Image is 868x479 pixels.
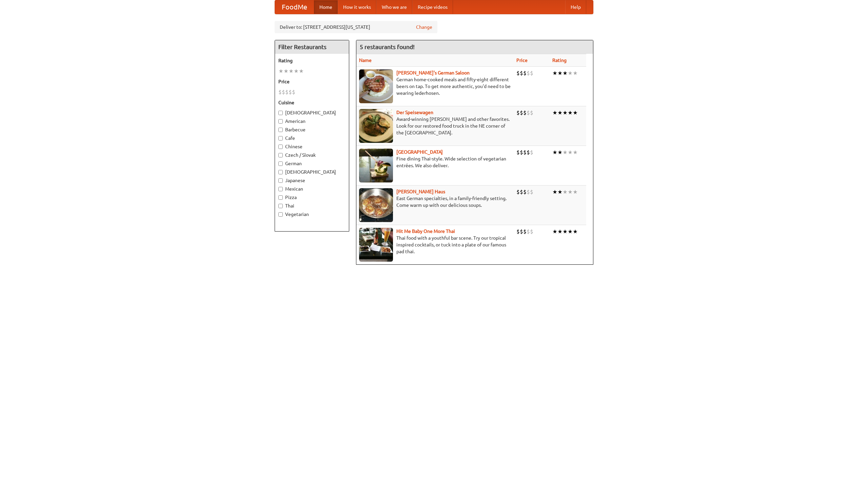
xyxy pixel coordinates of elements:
li: $ [527,69,530,77]
label: Czech / Slovak [278,152,346,158]
input: Cafe [278,136,283,140]
p: Thai food with a youthful bar scene. Try our tropical inspired cocktails, or tuck into a plate of... [359,235,511,255]
input: [DEMOGRAPHIC_DATA] [278,170,283,174]
li: $ [530,69,533,77]
a: Home [314,0,338,14]
a: [PERSON_NAME]'s German Saloon [396,70,470,75]
li: $ [527,228,530,235]
ng-pluralize: 5 restaurants found! [360,44,415,50]
label: Vegetarian [278,211,346,218]
label: Chinese [278,143,346,150]
a: [GEOGRAPHIC_DATA] [396,149,443,155]
li: $ [530,149,533,156]
a: Recipe videos [412,0,453,14]
a: Name [359,58,372,63]
label: [DEMOGRAPHIC_DATA] [278,169,346,175]
p: East German specialties, in a family-friendly setting. Come warm up with our delicious soups. [359,195,511,209]
a: Rating [552,58,567,63]
a: [PERSON_NAME] Haus [396,189,445,194]
img: esthers.jpg [359,69,393,103]
h5: Cuisine [278,99,346,106]
li: ★ [573,149,578,156]
li: $ [530,228,533,235]
li: $ [530,188,533,196]
li: $ [523,109,527,116]
input: Japanese [278,178,283,183]
li: ★ [299,67,304,75]
li: ★ [568,228,573,235]
li: $ [292,88,295,96]
input: Barbecue [278,128,283,132]
a: Help [565,0,586,14]
li: ★ [289,67,294,75]
input: Thai [278,204,283,208]
li: $ [523,228,527,235]
li: ★ [573,109,578,116]
a: FoodMe [275,0,314,14]
li: $ [516,149,520,156]
input: German [278,161,283,166]
li: ★ [568,109,573,116]
li: $ [285,88,289,96]
li: $ [520,69,523,77]
a: Price [516,58,528,63]
li: $ [523,69,527,77]
input: Vegetarian [278,212,283,217]
li: ★ [563,109,568,116]
li: ★ [552,69,557,77]
input: Czech / Slovak [278,153,283,157]
p: Fine dining Thai-style. Wide selection of vegetarian entrées. We also deliver. [359,155,511,169]
label: American [278,118,346,125]
li: $ [523,188,527,196]
label: Thai [278,202,346,209]
li: ★ [552,228,557,235]
label: [DEMOGRAPHIC_DATA] [278,109,346,116]
b: Hit Me Baby One More Thai [396,228,455,234]
li: $ [523,149,527,156]
input: American [278,119,283,124]
li: ★ [552,188,557,196]
h5: Rating [278,57,346,64]
img: kohlhaus.jpg [359,188,393,222]
a: Who we are [376,0,412,14]
li: $ [282,88,285,96]
li: ★ [568,188,573,196]
li: $ [520,188,523,196]
label: Mexican [278,186,346,192]
li: ★ [573,69,578,77]
p: Award-winning [PERSON_NAME] and other favorites. Look for our restored food truck in the NE corne... [359,116,511,136]
li: $ [520,109,523,116]
li: ★ [294,67,299,75]
a: How it works [338,0,376,14]
img: satay.jpg [359,149,393,182]
a: Change [416,24,432,30]
p: German home-cooked meals and fifty-eight different beers on tap. To get more authentic, you'd nee... [359,76,511,96]
li: $ [516,188,520,196]
input: [DEMOGRAPHIC_DATA] [278,111,283,115]
li: $ [530,109,533,116]
li: ★ [568,69,573,77]
h4: Filter Restaurants [275,40,349,54]
li: ★ [573,228,578,235]
input: Chinese [278,145,283,149]
li: $ [289,88,292,96]
li: ★ [563,228,568,235]
li: ★ [283,67,289,75]
li: ★ [557,149,563,156]
li: ★ [552,109,557,116]
li: $ [527,188,530,196]
li: ★ [568,149,573,156]
label: Cafe [278,135,346,141]
li: ★ [557,109,563,116]
li: ★ [573,188,578,196]
li: $ [527,149,530,156]
li: $ [516,69,520,77]
li: $ [516,109,520,116]
li: $ [278,88,282,96]
li: ★ [557,228,563,235]
li: $ [516,228,520,235]
li: ★ [563,188,568,196]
